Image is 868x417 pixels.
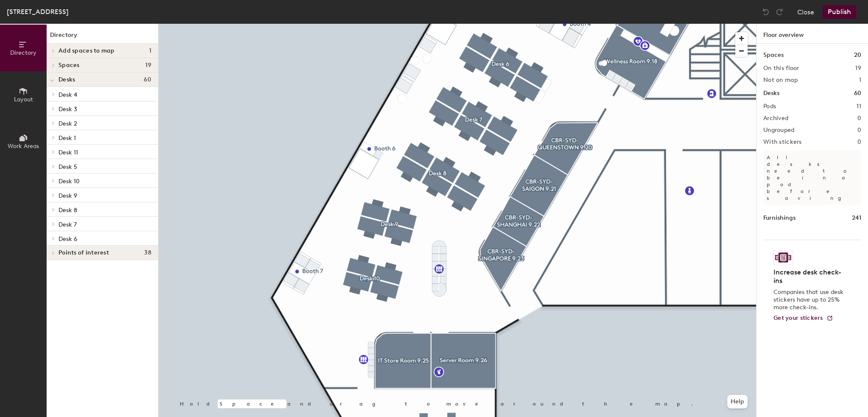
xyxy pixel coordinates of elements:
span: Desks [58,76,75,83]
h1: Furnishings [763,213,796,223]
span: 38 [144,249,151,256]
h2: Not on map [763,77,798,84]
h1: Directory [47,31,158,44]
h1: Desks [763,89,779,98]
button: Publish [823,5,856,19]
h2: 0 [857,127,861,134]
span: Layout [14,96,33,103]
span: Desk 11 [58,149,78,156]
h2: 0 [857,115,861,122]
h2: Ungrouped [763,127,795,134]
span: 60 [144,76,151,83]
span: Desk 9 [58,192,77,199]
span: Desk 1 [58,134,76,142]
span: Desk 4 [58,91,77,98]
span: Desk 10 [58,178,80,185]
a: Get your stickers [773,315,833,322]
h2: 11 [857,103,861,110]
h2: 0 [857,139,861,146]
button: Help [727,395,748,409]
span: Desk 3 [58,106,77,113]
span: Desk 8 [58,207,77,214]
button: Close [797,5,814,19]
img: Redo [775,8,784,16]
span: Desk 2 [58,120,77,127]
h2: 1 [859,77,861,84]
span: 1 [149,48,151,54]
span: Add spaces to map [58,48,115,54]
h1: Spaces [763,50,784,60]
h2: 19 [855,65,861,72]
h2: Archived [763,115,788,122]
span: 19 [145,62,151,69]
span: Desk 6 [58,235,77,243]
h4: Increase desk check-ins [773,268,846,285]
p: All desks need to be in a pod before saving [763,151,861,205]
span: Desk 5 [58,163,77,171]
img: Undo [762,8,770,16]
div: [STREET_ADDRESS] [7,6,69,17]
span: Spaces [58,62,80,69]
h1: 20 [854,50,861,60]
span: Points of interest [58,249,109,256]
h1: 60 [854,89,861,98]
span: Directory [10,49,36,56]
h1: Floor overview [757,24,868,44]
h1: 241 [852,213,861,223]
h2: Pods [763,103,776,110]
img: Sticker logo [773,250,793,265]
span: Get your stickers [773,314,823,322]
span: Work Areas [8,143,39,150]
h2: With stickers [763,139,802,146]
span: Desk 7 [58,221,77,228]
p: Companies that use desk stickers have up to 25% more check-ins. [773,288,846,311]
h2: On this floor [763,65,799,72]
